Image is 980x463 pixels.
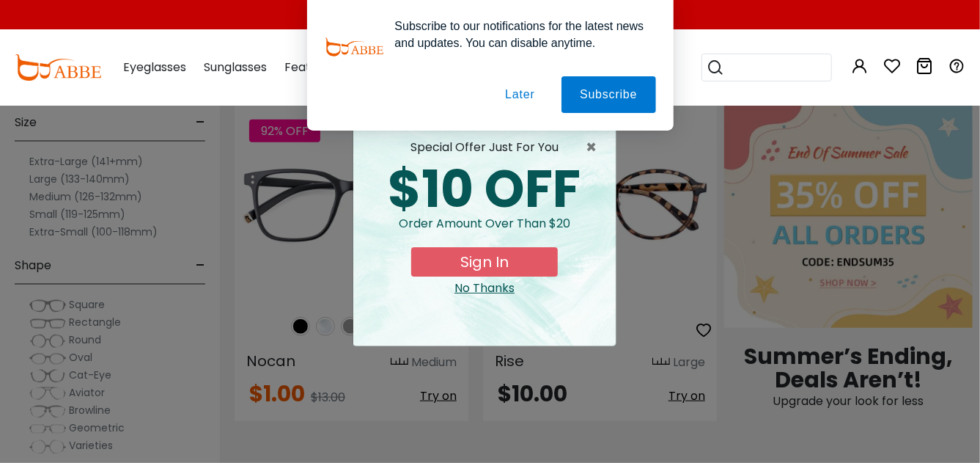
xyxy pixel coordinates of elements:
button: Subscribe [561,76,655,113]
div: Close [365,280,604,297]
div: Subscribe to our notifications for the latest news and updates. You can disable anytime. [383,18,656,51]
img: notification icon [325,18,383,76]
button: Sign In [411,247,558,277]
button: Close [586,139,604,156]
button: Later [487,76,553,113]
div: $10 OFF [365,164,604,215]
div: special offer just for you [365,139,604,156]
span: × [586,139,604,156]
div: Order amount over than $20 [365,215,604,247]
